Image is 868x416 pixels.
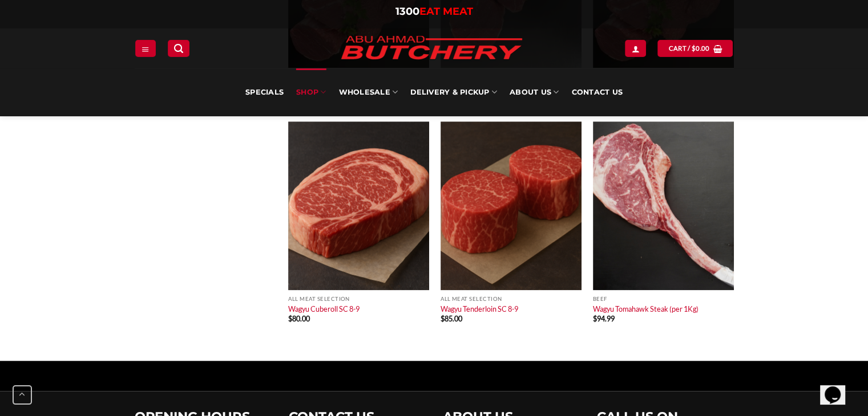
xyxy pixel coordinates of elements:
p: Beef [593,296,734,302]
button: Go to top [13,385,32,405]
a: View cart [657,40,733,56]
a: Wagyu Tomahawk Steak (per 1Kg) [593,304,699,313]
span: $ [593,314,597,323]
iframe: chat widget [820,370,857,405]
img: Abu Ahmad Butchery [332,28,531,68]
a: Login [625,40,645,56]
a: Wagyu Tenderloin SC 8-9 [441,304,518,313]
bdi: 85.00 [441,314,462,323]
span: $ [692,43,696,54]
bdi: 80.00 [288,314,310,323]
a: SHOP [296,68,326,116]
span: Cart / [668,43,709,54]
a: Contact Us [571,68,623,116]
a: Wagyu Cuberoll SC 8-9 [288,304,360,313]
span: $ [288,314,292,323]
span: 1300 [395,5,419,18]
p: All Meat Selection [441,296,582,302]
a: 1300EAT MEAT [395,5,473,18]
img: Wagyu Cuberoll SC 8-9 [288,121,429,290]
a: Search [168,40,189,56]
bdi: 94.99 [593,314,615,323]
p: All Meat Selection [288,296,429,302]
bdi: 0.00 [692,44,710,52]
a: Specials [245,68,284,116]
span: $ [441,314,445,323]
a: Delivery & Pickup [410,68,497,116]
a: Wholesale [338,68,398,116]
img: Wagyu Tomahawk Steak (per 1Kg) [593,121,734,290]
span: EAT MEAT [419,5,473,18]
a: About Us [510,68,559,116]
a: Menu [135,40,156,56]
img: Wagyu Tenderloin SC 8-9 [441,121,582,290]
